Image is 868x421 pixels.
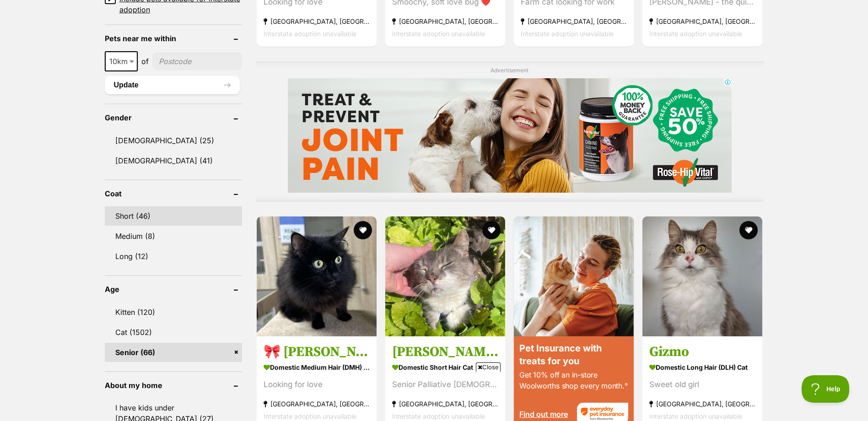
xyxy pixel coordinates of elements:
[392,343,498,360] h3: [PERSON_NAME]
[385,216,505,336] img: Penny - Domestic Short Hair Cat
[264,360,370,373] strong: Domestic Medium Hair (DMH) Cat
[257,216,377,336] img: 🎀 Tully 6352 🎀 - Domestic Medium Hair (DMH) Cat
[141,56,149,67] span: of
[264,378,370,390] div: Looking for love
[264,412,356,420] span: Interstate adoption unavailable
[106,55,137,68] span: 10km
[642,216,762,336] img: Gizmo - Domestic Long Hair (DLH) Cat
[649,378,755,390] div: Sweet old girl
[105,151,242,170] a: [DEMOGRAPHIC_DATA] (41)
[649,30,742,38] span: Interstate adoption unavailable
[649,360,755,373] strong: Domestic Long Hair (DLH) Cat
[740,221,758,239] button: favourite
[392,30,485,38] span: Interstate adoption unavailable
[649,15,755,27] strong: [GEOGRAPHIC_DATA], [GEOGRAPHIC_DATA]
[105,34,242,43] header: Pets near me within
[392,15,498,27] strong: [GEOGRAPHIC_DATA], [GEOGRAPHIC_DATA]
[264,343,370,360] h3: 🎀 [PERSON_NAME] 6352 🎀
[105,381,242,389] header: About my home
[649,397,755,410] strong: [GEOGRAPHIC_DATA], [GEOGRAPHIC_DATA]
[105,131,242,150] a: [DEMOGRAPHIC_DATA] (25)
[256,61,764,202] div: Advertisement
[105,113,242,122] header: Gender
[105,323,242,342] a: Cat (1502)
[521,15,627,27] strong: [GEOGRAPHIC_DATA], [GEOGRAPHIC_DATA]
[105,247,242,266] a: Long (12)
[649,412,742,420] span: Interstate adoption unavailable
[105,285,242,293] header: Age
[264,30,356,38] span: Interstate adoption unavailable
[105,51,138,71] span: 10km
[392,360,498,373] strong: Domestic Short Hair Cat
[268,375,601,416] iframe: Advertisement
[152,53,242,70] input: postcode
[105,76,240,94] button: Update
[476,362,501,372] span: Close
[105,302,242,322] a: Kitten (120)
[105,206,242,226] a: Short (46)
[288,78,732,193] iframe: Advertisement
[105,189,242,198] header: Coat
[354,221,372,239] button: favourite
[521,30,614,38] span: Interstate adoption unavailable
[264,15,370,27] strong: [GEOGRAPHIC_DATA], [GEOGRAPHIC_DATA]
[264,397,370,410] strong: [GEOGRAPHIC_DATA], [GEOGRAPHIC_DATA]
[105,343,242,362] a: Senior (66)
[482,221,501,239] button: favourite
[105,227,242,246] a: Medium (8)
[649,343,755,360] h3: Gizmo
[802,375,850,403] iframe: Help Scout Beacon - Open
